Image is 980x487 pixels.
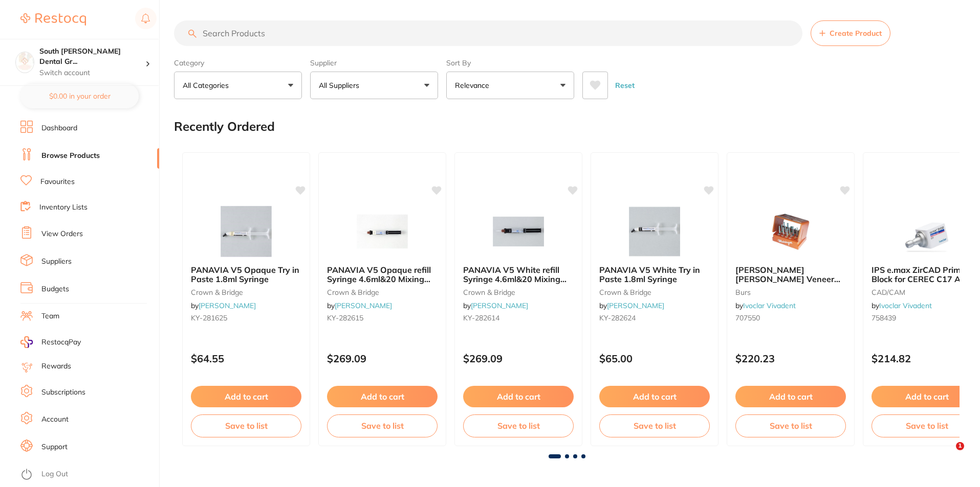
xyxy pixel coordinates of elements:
p: $65.00 [599,353,710,364]
button: Create Product [811,20,890,46]
a: Ivoclar Vivadent [879,301,932,310]
a: Dashboard [41,123,77,133]
a: Ivoclar Vivadent [743,301,796,310]
span: by [191,301,256,310]
b: PANAVIA V5 White refill Syringe 4.6ml&20 Mixing tips [463,265,574,284]
button: Reset [612,72,638,99]
label: Category [174,58,302,67]
h2: Recently Ordered [174,120,275,134]
a: View Orders [41,229,83,239]
img: RestocqPay [20,336,33,348]
p: All Suppliers [319,80,363,90]
button: Save to list [599,414,710,437]
img: South Burnett Dental Group [16,52,34,70]
p: $64.55 [191,353,301,364]
a: Inventory Lists [39,202,88,213]
small: burs [735,288,846,296]
label: Supplier [310,58,438,67]
button: Save to list [463,414,574,437]
small: 707550 [735,314,846,322]
button: Log Out [20,467,156,483]
img: IPS e.max ZirCAD Prime Block for CEREC C17 A3 / 5 [894,206,960,257]
p: All Categories [183,80,233,90]
span: by [327,301,392,310]
a: [PERSON_NAME] [607,301,664,310]
span: Create Product [830,29,882,37]
button: Add to cart [599,386,710,407]
span: by [872,301,932,310]
a: Restocq Logo [20,8,86,31]
a: Favourites [40,177,75,187]
a: Suppliers [41,257,72,267]
small: crown & bridge [599,288,710,296]
button: All Suppliers [310,72,438,99]
p: $269.09 [463,353,574,364]
h4: South Burnett Dental Group [39,47,145,66]
button: Save to list [191,414,301,437]
img: Meisinger Shepperson Veneer Kit IVO01 [757,206,824,257]
a: [PERSON_NAME] [471,301,528,310]
span: by [599,301,664,310]
img: Restocq Logo [20,13,86,26]
span: by [735,301,796,310]
a: Account [41,414,69,425]
span: 1 [956,442,964,450]
p: $269.09 [327,353,438,364]
button: Add to cart [463,386,574,407]
button: Add to cart [327,386,438,407]
b: Meisinger Shepperson Veneer Kit IVO01 [735,265,846,284]
a: RestocqPay [20,336,81,348]
button: All Categories [174,72,302,99]
small: KY-282615 [327,314,438,322]
a: Browse Products [41,151,100,161]
a: Team [41,311,59,321]
span: RestocqPay [41,337,81,347]
a: Rewards [41,361,71,372]
b: PANAVIA V5 White Try in Paste 1.8ml Syringe [599,265,710,284]
button: Save to list [735,414,846,437]
iframe: Intercom live chat [935,442,960,467]
p: Switch account [39,68,145,78]
img: PANAVIA V5 White refill Syringe 4.6ml&20 Mixing tips [485,206,552,257]
small: KY-281625 [191,314,301,322]
a: [PERSON_NAME] [199,301,256,310]
small: crown & bridge [463,288,574,296]
span: by [463,301,528,310]
button: Add to cart [191,386,301,407]
button: Relevance [446,72,574,99]
img: PANAVIA V5 Opaque refill Syringe 4.6ml&20 Mixing tips [349,206,416,257]
input: Search Products [174,20,802,46]
img: PANAVIA V5 Opaque Try in Paste 1.8ml Syringe [213,206,279,257]
button: Add to cart [735,386,846,407]
button: Save to list [327,414,438,437]
img: PANAVIA V5 White Try in Paste 1.8ml Syringe [621,206,688,257]
a: Support [41,442,68,452]
b: PANAVIA V5 Opaque refill Syringe 4.6ml&20 Mixing tips [327,265,438,284]
small: KY-282614 [463,314,574,322]
a: Log Out [41,469,68,479]
a: [PERSON_NAME] [335,301,392,310]
small: crown & bridge [191,288,301,296]
button: $0.00 in your order [20,84,139,108]
small: KY-282624 [599,314,710,322]
b: PANAVIA V5 Opaque Try in Paste 1.8ml Syringe [191,265,301,284]
label: Sort By [446,58,574,67]
p: Relevance [455,80,493,90]
small: crown & bridge [327,288,438,296]
p: $220.23 [735,353,846,364]
a: Subscriptions [41,387,85,398]
a: Budgets [41,284,69,294]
